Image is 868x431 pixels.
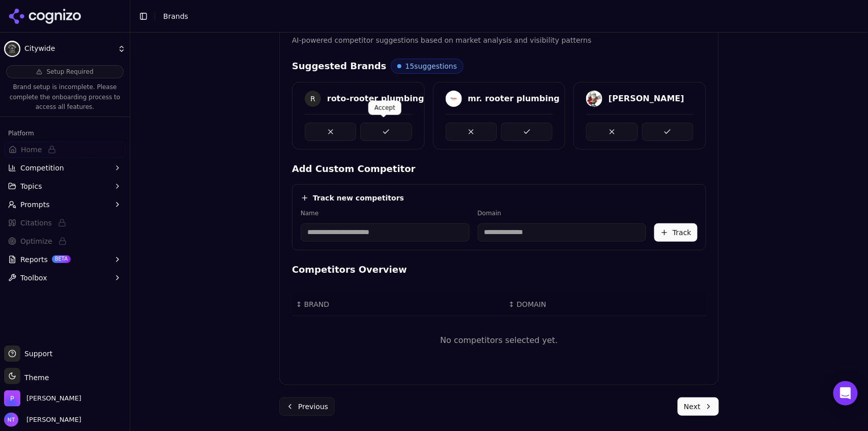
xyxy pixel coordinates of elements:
[292,263,706,277] h4: Competitors Overview
[509,299,590,309] div: ↕DOMAIN
[26,394,81,403] span: Perrill
[4,413,81,427] button: Open user button
[833,381,858,406] div: Open Intercom Messenger
[22,415,81,424] span: [PERSON_NAME]
[292,162,706,176] h4: Add Custom Competitor
[4,390,81,407] button: Open organization switcher
[4,160,126,176] button: Competition
[52,255,71,263] span: BETA
[586,91,602,107] img: benjamin franklin plumbing
[374,104,395,112] p: Accept
[21,145,42,155] span: Home
[4,270,126,286] button: Toolbox
[292,35,706,46] p: AI-powered competitor suggestions based on market analysis and visibility patterns
[301,209,470,217] label: Name
[20,181,42,191] span: Topics
[20,163,64,173] span: Competition
[163,12,188,20] span: Brands
[478,209,647,217] label: Domain
[4,413,18,427] img: Nate Tower
[327,93,497,105] div: roto-rooter plumbing & drain service
[678,397,719,416] button: Next
[446,91,462,107] img: mr. rooter plumbing
[292,59,387,73] h4: Suggested Brands
[4,178,126,194] button: Topics
[313,193,404,203] h4: Track new competitors
[20,199,50,210] span: Prompts
[505,293,594,316] th: DOMAIN
[4,41,20,57] img: Citywide
[292,293,706,365] div: Data table
[609,93,684,105] div: [PERSON_NAME]
[292,315,706,364] td: No competitors selected yet.
[163,11,840,21] nav: breadcrumb
[654,223,698,242] button: Track
[4,196,126,213] button: Prompts
[6,82,124,112] p: Brand setup is incomplete. Please complete the onboarding process to access all features.
[304,299,330,309] span: BRAND
[406,61,457,71] span: 15 suggestions
[20,254,48,265] span: Reports
[468,93,560,105] div: mr. rooter plumbing
[305,91,321,107] span: R
[20,218,52,228] span: Citations
[296,299,501,309] div: ↕BRAND
[279,397,335,416] button: Previous
[517,299,546,309] span: DOMAIN
[20,273,47,283] span: Toolbox
[4,125,126,141] div: Platform
[20,236,52,246] span: Optimize
[4,251,126,268] button: ReportsBETA
[20,349,52,359] span: Support
[292,293,505,316] th: BRAND
[20,373,49,382] span: Theme
[4,390,20,407] img: Perrill
[46,68,93,76] span: Setup Required
[24,44,113,53] span: Citywide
